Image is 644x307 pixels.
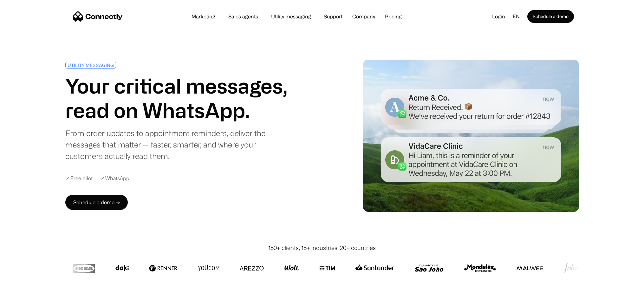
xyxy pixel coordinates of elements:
a: Schedule a demo → [65,195,128,210]
a: Sales agents [223,14,263,19]
a: Support [319,14,348,19]
a: Pricing [380,14,407,19]
div: Company [350,12,377,21]
div: 150+ clients, 15+ industries, 20+ countries [268,244,376,252]
aside: Language selected: English [6,295,38,305]
div: UTILITY MESSAGING [68,63,114,68]
a: Utility messaging [266,14,316,19]
ul: Language list [13,296,38,305]
div: ✓ Free pilot [65,174,93,182]
a: Marketing [186,14,220,19]
div: From order updates to appointment reminders, deliver the messages that matter — faster, smarter, ... [65,127,288,162]
div: en [510,12,527,21]
h1: Your critical messages, read on WhatsApp. [65,74,288,122]
div: Company [352,12,375,21]
a: Schedule a demo [527,10,574,23]
div: en [513,12,520,21]
div: ✓ WhatsApp [100,174,129,182]
a: Login [487,12,510,21]
a: home [73,12,123,21]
